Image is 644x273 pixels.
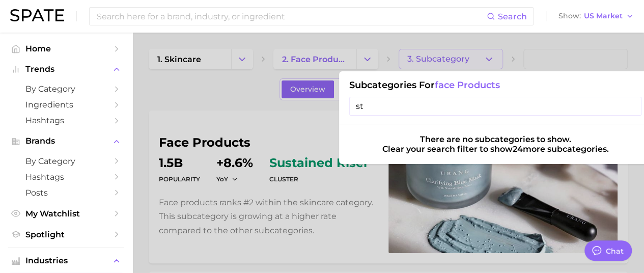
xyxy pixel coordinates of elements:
[8,153,124,169] a: by Category
[25,116,107,125] span: Hashtags
[420,134,571,144] div: There are no subcategories to show.
[498,12,527,21] span: Search
[25,65,107,74] span: Trends
[25,44,107,53] span: Home
[25,137,107,146] span: Brands
[25,156,107,166] span: by Category
[8,253,124,268] button: Industries
[349,97,641,116] input: Type here a brand, industry or ingredient
[558,13,581,19] span: Show
[8,97,124,113] a: Ingredients
[8,133,124,149] button: Brands
[96,8,487,25] input: Search here for a brand, industry, or ingredient
[25,84,107,94] span: by Category
[25,209,107,219] span: My Watchlist
[8,169,124,185] a: Hashtags
[25,230,107,239] span: Spotlight
[10,9,64,21] img: SPATE
[25,172,107,182] span: Hashtags
[8,62,124,77] button: Trends
[8,185,124,201] a: Posts
[8,113,124,128] a: Hashtags
[8,41,124,57] a: Home
[584,13,623,19] span: US Market
[25,100,107,110] span: Ingredients
[349,79,641,91] h1: Subcategories for
[556,10,636,23] button: ShowUS Market
[25,256,107,265] span: Industries
[382,144,609,154] div: Clear your search filter to show 24 more subcategories.
[8,227,124,242] a: Spotlight
[435,79,500,91] span: face products
[8,81,124,97] a: by Category
[8,206,124,222] a: My Watchlist
[25,188,107,198] span: Posts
